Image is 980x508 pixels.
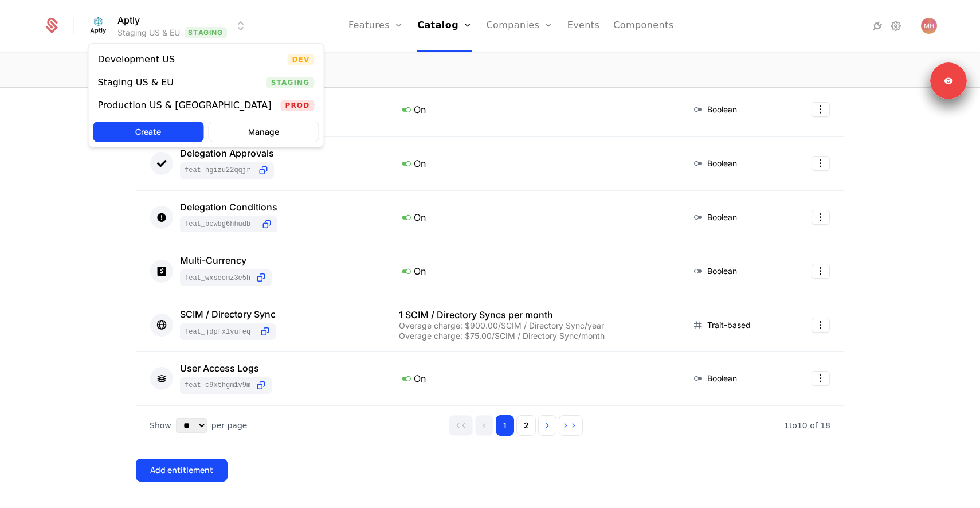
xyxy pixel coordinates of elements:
[98,101,272,110] div: Production US & [GEOGRAPHIC_DATA]
[98,78,174,87] div: Staging US & EU
[98,55,175,64] div: Development US
[88,43,324,147] div: Select environment
[287,54,314,65] span: Dev
[208,122,319,142] button: Manage
[266,77,315,88] span: Staging
[280,100,314,111] span: Prod
[93,122,204,142] button: Create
